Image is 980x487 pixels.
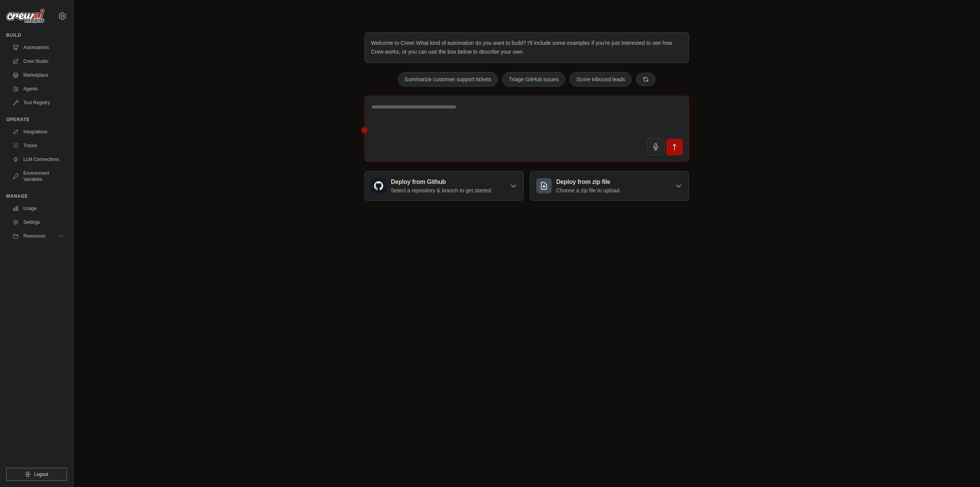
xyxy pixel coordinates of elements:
h3: Deploy from Github [391,177,492,187]
h3: Deploy from zip file [556,177,621,187]
a: Automations [9,41,67,54]
a: Tool Registry [9,97,67,109]
img: Logo [6,9,44,23]
a: LLM Connections [9,153,67,166]
a: Marketplace [9,69,67,81]
a: Crew Studio [9,55,67,67]
div: Operate [6,116,67,123]
a: Settings [9,216,67,228]
button: Resources [9,230,67,242]
button: Logout [6,468,67,481]
button: Triage GitHub issues [502,72,565,87]
a: Integrations [9,126,67,138]
div: Manage [6,193,67,199]
p: Choose a zip file to upload. [556,187,621,194]
span: Logout [34,471,48,477]
a: Usage [9,202,67,215]
span: Resources [23,233,45,239]
a: Traces [9,139,67,152]
button: Score inbound leads [570,72,632,87]
p: Welcome to Crew! What kind of automation do you want to build? I'll include some examples if you'... [371,39,683,56]
a: Agents [9,83,67,95]
p: Select a repository & branch to get started. [391,187,492,194]
a: Environment Variables [9,167,67,185]
button: Summarize customer support tickets [398,72,498,87]
div: Build [6,32,67,38]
